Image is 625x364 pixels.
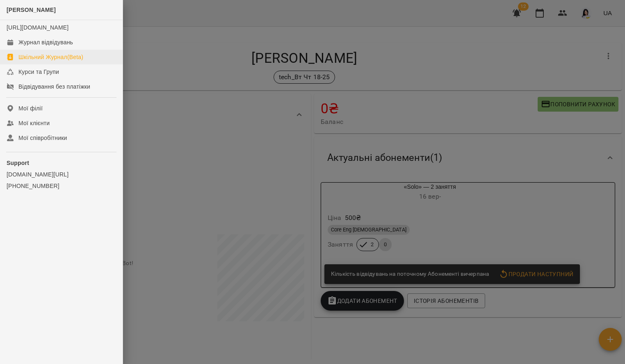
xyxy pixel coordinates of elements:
div: Мої філії [18,104,43,112]
div: Мої співробітники [18,134,67,142]
div: Шкільний Журнал(Beta) [18,53,83,61]
div: Курси та Групи [18,68,59,76]
div: Мої клієнти [18,119,50,127]
a: [DOMAIN_NAME][URL] [7,170,116,179]
a: [URL][DOMAIN_NAME] [7,24,68,31]
div: Відвідування без платіжки [18,82,90,91]
a: [PHONE_NUMBER] [7,182,116,190]
p: Support [7,159,116,167]
div: Журнал відвідувань [18,38,73,46]
span: [PERSON_NAME] [7,7,56,13]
